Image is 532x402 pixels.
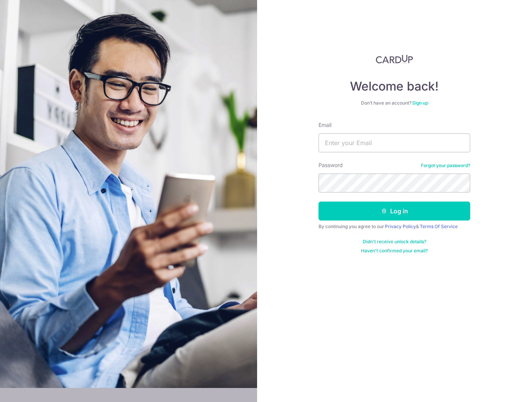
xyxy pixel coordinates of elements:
a: Forgot your password? [421,163,470,169]
div: By continuing you agree to our & [319,224,470,230]
h4: Welcome back! [319,79,470,94]
a: Privacy Policy [385,224,416,229]
a: Sign up [412,100,428,106]
a: Haven't confirmed your email? [361,248,428,254]
div: Don’t have an account? [319,100,470,106]
a: Terms Of Service [420,224,458,229]
label: Email [319,121,331,129]
button: Log in [319,202,470,221]
input: Enter your Email [319,133,470,152]
img: CardUp Logo [376,55,413,64]
label: Password [319,161,343,169]
a: Didn't receive unlock details? [363,239,426,245]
